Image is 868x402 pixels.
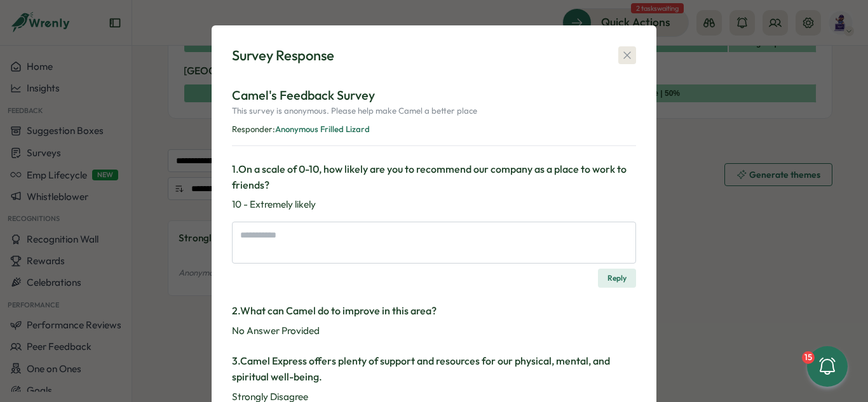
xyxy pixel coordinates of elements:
p: This survey is anonymous. Please help make Camel a better place [232,105,636,122]
div: No Answer Provided [232,324,636,338]
p: Camel's Feedback Survey [232,86,636,105]
span: Reply [607,269,627,287]
span: Responder: [232,124,275,134]
span: Anonymous Frilled Lizard [275,124,370,134]
p: 10 - Extremely likely [232,198,636,211]
h3: 3 . Camel Express offers plenty of support and resources for our physical, mental, and spiritual ... [232,353,636,385]
div: Survey Response [232,46,334,65]
h3: 2 . What can Camel do to improve in this area? [232,303,636,319]
div: 15 [802,351,815,364]
button: 15 [807,346,848,387]
button: Reply [598,269,636,288]
h3: 1 . On a scale of 0-10, how likely are you to recommend our company as a place to work to friends? [232,161,636,193]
